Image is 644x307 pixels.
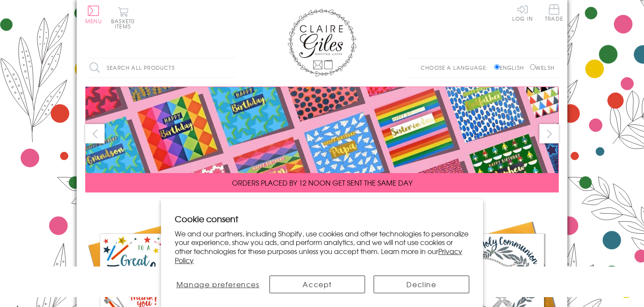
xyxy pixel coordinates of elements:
[175,276,261,293] button: Manage preferences
[545,4,563,23] a: Trade
[85,17,102,25] span: Menu
[227,58,236,78] input: Search
[494,64,528,71] label: English
[85,6,102,24] button: Menu
[374,276,469,293] button: Decline
[175,229,469,265] p: We and our partners, including Shopify, use cookies and other technologies to personalize your ex...
[421,64,492,71] p: Choose a language:
[494,64,500,70] input: English
[175,246,462,265] a: Privacy Policy
[232,177,412,188] span: ORDERS PLACED BY 12 NOON GET SENT THE SAME DAY
[85,58,236,78] input: Search all products
[288,9,356,77] img: Claire Giles Greetings Cards
[115,17,135,30] span: 0 items
[111,7,135,29] button: Basket0 items
[176,279,260,289] span: Manage preferences
[539,124,559,143] button: next
[530,64,536,70] input: Welsh
[545,4,563,21] span: Trade
[530,64,554,71] label: Welsh
[85,199,559,212] div: Carousel Pagination
[175,213,469,225] h2: Cookie consent
[512,4,533,21] a: Log In
[85,124,105,143] button: prev
[269,276,365,293] button: Accept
